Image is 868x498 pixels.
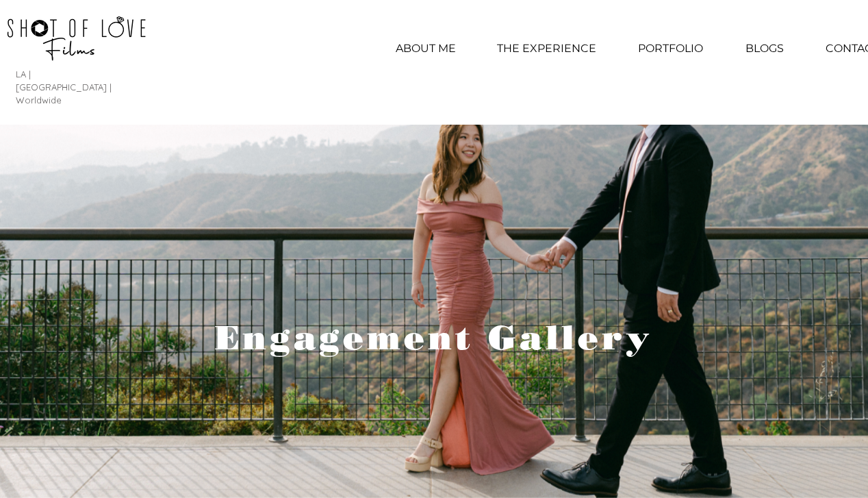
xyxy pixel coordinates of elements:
[631,32,710,66] p: PORTFOLIO
[616,32,724,66] div: PORTFOLIO
[16,69,112,105] span: LA | [GEOGRAPHIC_DATA] | Worldwide
[374,32,477,66] a: ABOUT ME
[215,317,653,358] span: Engagement Gallery
[724,32,805,66] a: BLOGS
[477,32,616,66] a: THE EXPERIENCE
[739,32,791,66] p: BLOGS
[490,32,603,66] p: THE EXPERIENCE
[389,32,463,66] p: ABOUT ME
